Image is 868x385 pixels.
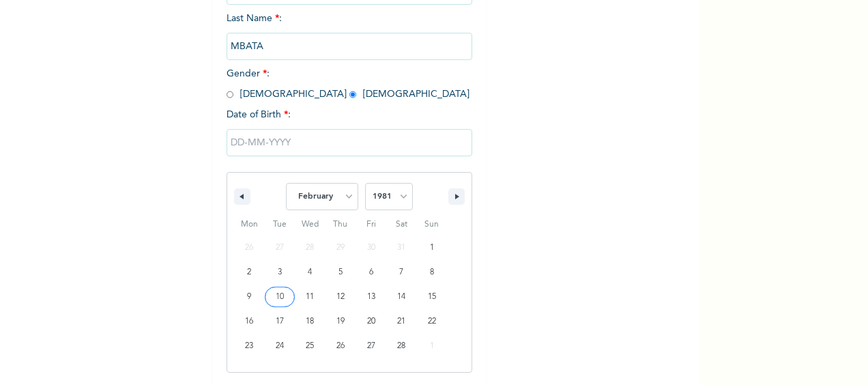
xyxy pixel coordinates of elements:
[234,214,265,236] span: Mon
[386,214,417,236] span: Sat
[295,334,325,358] button: 25
[276,309,284,334] span: 17
[245,309,253,334] span: 16
[356,214,386,236] span: Fri
[306,334,314,358] span: 25
[336,334,345,358] span: 26
[276,285,284,309] span: 10
[416,214,447,236] span: Sun
[416,285,447,309] button: 15
[245,334,253,358] span: 23
[367,334,375,358] span: 27
[276,334,284,358] span: 24
[356,309,386,334] button: 20
[295,260,325,285] button: 4
[295,285,325,309] button: 11
[416,236,447,260] button: 1
[278,260,282,285] span: 3
[416,260,447,285] button: 8
[325,309,356,334] button: 19
[227,69,469,99] span: Gender : [DEMOGRAPHIC_DATA] [DEMOGRAPHIC_DATA]
[234,309,265,334] button: 16
[325,285,356,309] button: 12
[397,334,405,358] span: 28
[338,260,343,285] span: 5
[325,214,356,236] span: Thu
[356,334,386,358] button: 27
[325,260,356,285] button: 5
[234,260,265,285] button: 2
[356,260,386,285] button: 6
[386,260,417,285] button: 7
[227,108,291,122] span: Date of Birth :
[336,309,345,334] span: 19
[265,309,295,334] button: 17
[386,285,417,309] button: 14
[306,285,314,309] span: 11
[247,260,251,285] span: 2
[386,309,417,334] button: 21
[227,129,472,156] input: DD-MM-YYYY
[234,334,265,358] button: 23
[397,309,405,334] span: 21
[265,214,295,236] span: Tue
[227,33,472,60] input: Enter your last name
[399,260,403,285] span: 7
[325,334,356,358] button: 26
[397,285,405,309] span: 14
[265,260,295,285] button: 3
[367,285,375,309] span: 13
[356,285,386,309] button: 13
[428,309,436,334] span: 22
[265,285,295,309] button: 10
[386,334,417,358] button: 28
[416,309,447,334] button: 22
[430,260,434,285] span: 8
[428,285,436,309] span: 15
[247,285,251,309] span: 9
[234,285,265,309] button: 9
[308,260,312,285] span: 4
[265,334,295,358] button: 24
[306,309,314,334] span: 18
[295,214,325,236] span: Wed
[295,309,325,334] button: 18
[369,260,373,285] span: 6
[430,236,434,260] span: 1
[367,309,375,334] span: 20
[336,285,345,309] span: 12
[227,14,472,51] span: Last Name :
